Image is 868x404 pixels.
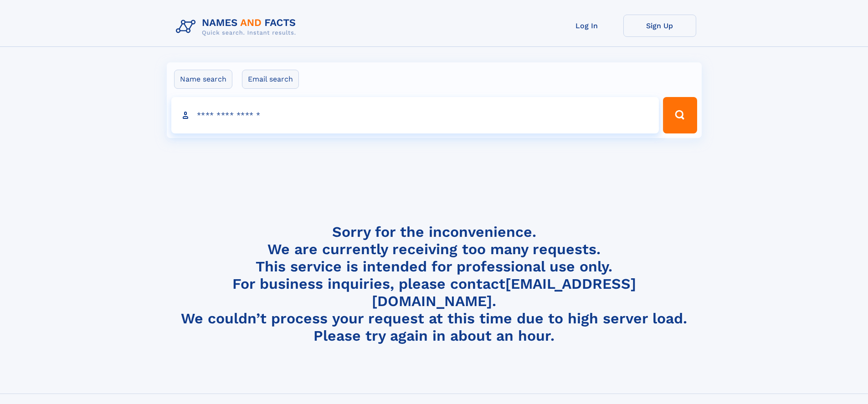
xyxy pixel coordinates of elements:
[174,70,232,89] label: Name search
[172,15,303,39] img: Logo Names and Facts
[242,70,299,89] label: Email search
[550,15,623,37] a: Log In
[663,97,697,133] button: Search Button
[623,15,696,37] a: Sign Up
[372,275,636,310] a: [EMAIL_ADDRESS][DOMAIN_NAME]
[172,223,696,345] h4: Sorry for the inconvenience. We are currently receiving too many requests. This service is intend...
[171,97,659,133] input: search input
